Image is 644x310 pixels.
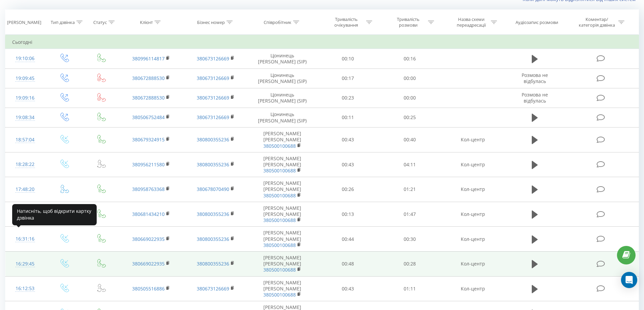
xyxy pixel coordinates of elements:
[197,114,229,120] a: 380673126669
[522,72,548,84] span: Розмова не відбулась
[132,161,165,168] a: 380956211580
[248,128,317,152] td: [PERSON_NAME] [PERSON_NAME]
[379,68,441,88] td: 00:00
[248,108,317,127] td: Цонинець [PERSON_NAME] (SIP)
[132,186,165,192] a: 380958763368
[379,276,441,301] td: 01:11
[132,55,165,62] a: 380996114817
[197,260,229,267] a: 380800355236
[248,227,317,252] td: [PERSON_NAME] [PERSON_NAME]
[379,202,441,227] td: 01:47
[12,111,38,124] div: 19:08:34
[263,192,296,199] a: 380500100688
[248,152,317,177] td: [PERSON_NAME] [PERSON_NAME]
[248,49,317,68] td: Цонинець [PERSON_NAME] (SIP)
[132,94,165,101] a: 380672888530
[132,136,165,143] a: 380679324915
[248,68,317,88] td: Цонинець [PERSON_NAME] (SIP)
[197,236,229,242] a: 380800355236
[317,276,379,301] td: 00:43
[197,186,229,192] a: 380678070490
[263,167,296,174] a: 380500100688
[440,276,505,301] td: Кол-центр
[197,211,229,217] a: 380800355236
[440,227,505,252] td: Кол-центр
[12,183,38,196] div: 17:48:20
[132,236,165,242] a: 380669022935
[263,242,296,248] a: 380500100688
[317,251,379,276] td: 00:48
[5,35,639,49] td: Сьогодні
[453,17,489,28] div: Назва схеми переадресації
[328,17,364,28] div: Тривалість очікування
[317,128,379,152] td: 00:43
[93,20,107,25] div: Статус
[379,88,441,108] td: 00:00
[263,217,296,223] a: 380500100688
[440,202,505,227] td: Кол-центр
[7,20,41,25] div: [PERSON_NAME]
[263,266,296,273] a: 380500100688
[12,133,38,146] div: 18:57:04
[12,91,38,105] div: 19:09:16
[248,276,317,301] td: [PERSON_NAME] [PERSON_NAME]
[197,55,229,62] a: 380673126669
[263,291,296,298] a: 380500100688
[248,177,317,202] td: [PERSON_NAME] [PERSON_NAME]
[132,260,165,267] a: 380669022935
[264,20,291,25] div: Співробітник
[379,128,441,152] td: 00:40
[12,204,97,225] div: Натисніть, щоб відкрити картку дзвінка
[12,72,38,85] div: 19:09:45
[379,152,441,177] td: 04:11
[132,114,165,120] a: 380506752484
[51,20,75,25] div: Тип дзвінка
[379,108,441,127] td: 00:25
[248,202,317,227] td: [PERSON_NAME] [PERSON_NAME]
[197,94,229,101] a: 380673126669
[12,52,38,65] div: 19:10:06
[440,128,505,152] td: Кол-центр
[12,158,38,171] div: 18:28:22
[132,285,165,292] a: 380505516886
[440,152,505,177] td: Кол-центр
[248,88,317,108] td: Цонинець [PERSON_NAME] (SIP)
[197,161,229,168] a: 380800355236
[132,211,165,217] a: 380681434210
[379,49,441,68] td: 00:16
[317,177,379,202] td: 00:26
[317,202,379,227] td: 00:13
[12,232,38,246] div: 16:31:16
[132,75,165,81] a: 380672888530
[522,91,548,104] span: Розмова не відбулась
[197,285,229,292] a: 380673126669
[12,282,38,295] div: 16:12:53
[140,20,153,25] div: Клієнт
[317,68,379,88] td: 00:17
[197,136,229,143] a: 380800355236
[263,143,296,149] a: 380500100688
[197,75,229,81] a: 380673126669
[379,177,441,202] td: 01:21
[12,257,38,271] div: 16:29:45
[379,251,441,276] td: 00:28
[390,17,426,28] div: Тривалість розмови
[317,108,379,127] td: 00:11
[440,251,505,276] td: Кол-центр
[577,17,617,28] div: Коментар/категорія дзвінка
[317,88,379,108] td: 00:23
[317,227,379,252] td: 00:44
[197,20,225,25] div: Бізнес номер
[621,272,637,288] div: Open Intercom Messenger
[379,227,441,252] td: 00:30
[317,152,379,177] td: 00:43
[317,49,379,68] td: 00:10
[248,251,317,276] td: [PERSON_NAME] [PERSON_NAME]
[440,177,505,202] td: Кол-центр
[516,20,558,25] div: Аудіозапис розмови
